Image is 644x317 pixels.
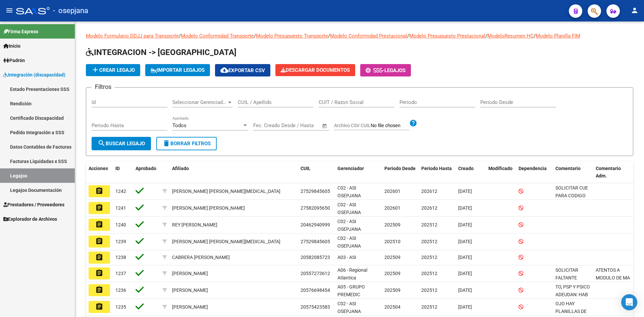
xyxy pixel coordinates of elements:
[172,286,208,294] div: [PERSON_NAME]
[555,166,581,171] span: Comentario
[301,205,330,211] span: 27582095650
[301,304,330,310] span: 20575423583
[86,48,236,57] span: INTEGRACION -> [GEOGRAPHIC_DATA]
[115,189,126,194] span: 1242
[337,219,361,232] span: C02 - ASI OSEPJANA
[3,201,64,208] span: Prestadores / Proveedores
[419,161,455,183] datatable-header-cell: Periodo Hasta
[458,304,472,310] span: [DATE]
[301,239,330,244] span: 27529845605
[95,187,103,195] mat-icon: assignment
[115,222,126,227] span: 1240
[172,254,230,261] div: CABRERA [PERSON_NAME]
[95,286,103,294] mat-icon: assignment
[631,6,639,14] mat-icon: person
[536,33,580,39] a: Modelo Planilla FIM
[384,166,416,171] span: Periodo Desde
[91,66,99,74] mat-icon: add
[337,185,361,198] span: C02 - ASI OSEPJANA
[486,161,516,183] datatable-header-cell: Modificado
[92,82,115,92] h3: Filtros
[3,215,57,223] span: Explorador de Archivos
[91,67,135,73] span: Crear Legajo
[382,161,419,183] datatable-header-cell: Periodo Desde
[458,271,472,276] span: [DATE]
[384,271,400,276] span: 202509
[519,166,547,171] span: Dependencia
[384,239,400,244] span: 202510
[458,287,472,293] span: [DATE]
[298,161,335,183] datatable-header-cell: CUIL
[421,205,437,211] span: 202612
[421,166,452,171] span: Periodo Hasta
[301,255,330,260] span: 20582085723
[555,185,596,274] span: SOLICITAR CUE PARA CODIGO 86 O COMUNICARSE CON EL AFILIADO Y CONSULTAR SI TIENE OTRA PRESTACION P...
[337,166,364,171] span: Gerenciador
[115,304,126,310] span: 1235
[458,205,472,211] span: [DATE]
[366,67,384,73] span: -
[256,33,328,39] a: Modelo Presupuesto Transporte
[458,189,472,194] span: [DATE]
[458,239,472,244] span: [DATE]
[86,64,140,76] button: Crear Legajo
[384,287,400,293] span: 202509
[86,33,179,39] a: Modelo Formulario DDJJ para Transporte
[384,304,400,310] span: 202504
[337,235,361,249] span: C02 - ASI OSEPJANA
[421,255,437,260] span: 202512
[281,67,350,73] span: Descargar Documentos
[421,271,437,276] span: 202512
[337,255,356,260] span: A03 - ASI
[95,303,103,311] mat-icon: assignment
[136,166,156,171] span: Aprobado
[98,141,145,147] span: Buscar Legajo
[172,166,189,171] span: Afiliado
[286,122,319,128] input: Fecha fin
[384,205,400,211] span: 202601
[115,166,120,171] span: ID
[337,202,361,215] span: C02 - ASI OSEPJANA
[115,271,126,276] span: 1237
[172,99,227,105] span: Seleccionar Gerenciador
[3,71,65,78] span: Integración (discapacidad)
[487,33,534,39] a: ModeloResumen HC
[172,221,217,229] div: REY [PERSON_NAME]
[421,287,437,293] span: 202512
[53,3,88,18] span: - osepjana
[253,122,280,128] input: Fecha inicio
[215,64,270,76] button: Exportar CSV
[115,239,126,244] span: 1239
[371,123,409,129] input: Archivo CSV CUIL
[3,42,20,50] span: Inicio
[458,166,474,171] span: Creado
[458,255,472,260] span: [DATE]
[455,161,486,183] datatable-header-cell: Creado
[5,6,13,14] mat-icon: menu
[3,28,38,35] span: Firma Express
[145,64,210,76] button: IMPORTAR LEGAJOS
[409,119,417,127] mat-icon: help
[301,271,330,276] span: 20557273612
[169,161,298,183] datatable-header-cell: Afiliado
[301,222,330,227] span: 20462940999
[86,161,113,183] datatable-header-cell: Acciones
[360,64,411,76] button: -Legajos
[596,267,630,288] span: ATENTOS A MODULO DE MA Y AT
[301,287,330,293] span: 20576698454
[98,139,106,147] mat-icon: search
[384,189,400,194] span: 202601
[151,67,205,73] span: IMPORTAR LEGAJOS
[92,137,151,150] button: Buscar Legajo
[172,270,208,277] div: [PERSON_NAME]
[553,161,593,183] datatable-header-cell: Comentario
[162,141,211,147] span: Borrar Filtros
[172,204,245,212] div: [PERSON_NAME] [PERSON_NAME]
[3,57,25,64] span: Padrón
[220,66,228,74] mat-icon: cloud_download
[593,161,633,183] datatable-header-cell: Comentario Adm.
[115,287,126,293] span: 1236
[162,139,170,147] mat-icon: delete
[275,64,355,76] button: Descargar Documentos
[172,188,280,195] div: [PERSON_NAME] [PERSON_NAME][MEDICAL_DATA]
